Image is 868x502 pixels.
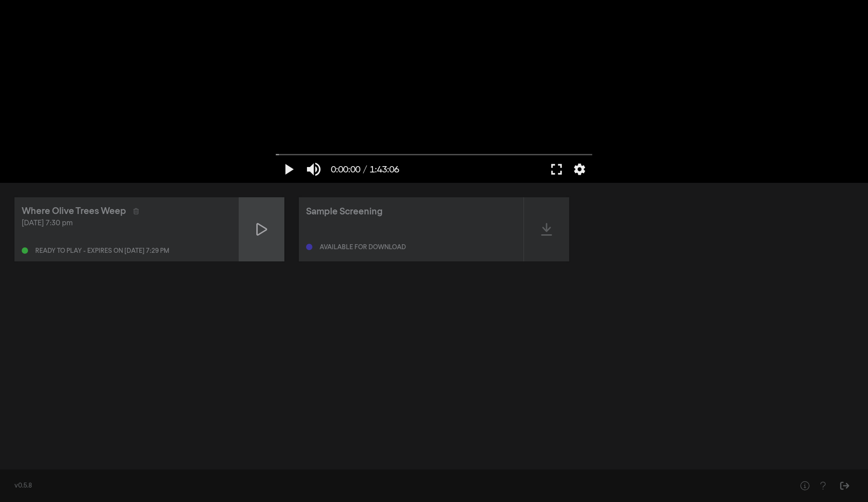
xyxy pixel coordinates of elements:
div: Sample Screening [306,205,382,218]
button: Full screen [544,156,569,183]
div: Ready to play - expires on [DATE] 7:29 pm [35,248,169,254]
div: v0.5.8 [14,481,778,491]
button: 0:00:00 / 1:43:06 [326,156,404,183]
div: Available for download [320,244,406,251]
div: Where Olive Trees Weep [22,205,126,218]
button: More settings [569,156,590,183]
button: Sign Out [835,477,854,495]
button: Help [814,477,832,495]
button: Mute [301,156,326,183]
button: Play [276,156,301,183]
div: [DATE] 7:30 pm [22,218,231,229]
button: Help [796,477,814,495]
